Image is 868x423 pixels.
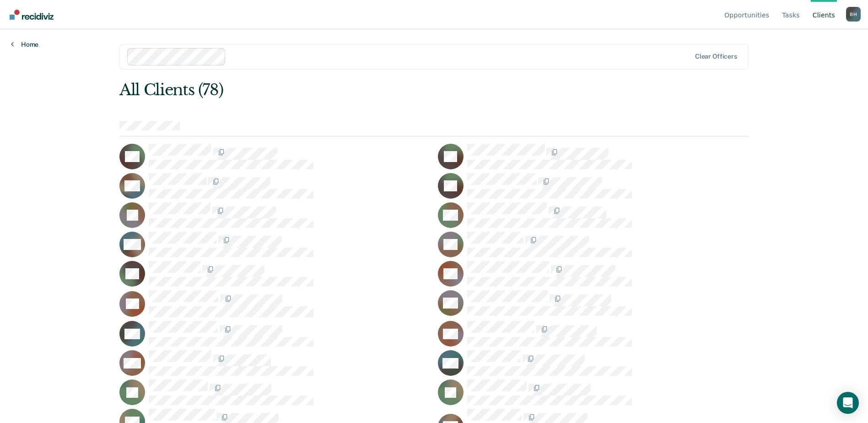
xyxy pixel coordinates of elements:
[695,53,737,60] div: Clear officers
[846,7,861,22] button: Profile dropdown button
[11,40,38,49] a: Home
[10,10,54,20] img: Recidiviz
[846,7,861,22] div: B H
[837,392,859,414] div: Open Intercom Messenger
[119,81,623,99] div: All Clients (78)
